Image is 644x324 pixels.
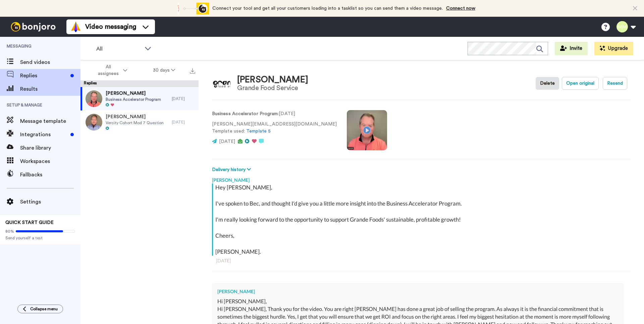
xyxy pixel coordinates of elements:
button: 30 days [140,64,188,76]
span: All assignees [95,64,122,77]
button: Resend [603,77,627,90]
img: vm-color.svg [70,21,81,32]
button: Delivery history [212,166,253,173]
div: Hey [PERSON_NAME], I've spoken to Bec, and thought I'd give you a little more insight into the Bu... [215,183,629,256]
button: Export all results that match these filters now. [188,65,197,75]
span: [PERSON_NAME] [106,90,161,97]
span: Business Accelerator Program [106,97,161,102]
span: Message template [20,117,80,125]
img: 9e043665-3c67-4435-8631-b63694811130-thumb.jpg [86,90,102,107]
span: Send yourself a test [5,235,75,241]
span: QUICK START GUIDE [5,220,54,225]
p: : [DATE] [212,110,337,117]
span: Settings [20,198,80,206]
a: Template 5 [246,129,271,134]
div: [DATE] [172,119,195,125]
span: Vercity Cohort Mod 7 Question [106,120,164,126]
a: [PERSON_NAME]Vercity Cohort Mod 7 Question[DATE] [80,110,199,134]
strong: Business Accelerator Program [212,111,278,116]
button: Open original [562,77,599,90]
div: [PERSON_NAME] [237,75,308,85]
span: Collapse menu [30,306,58,312]
span: Workspaces [20,157,80,165]
p: [PERSON_NAME][EMAIL_ADDRESS][DOMAIN_NAME] Template used: [212,121,337,135]
button: All assignees [82,61,140,80]
button: Invite [555,42,588,55]
div: [PERSON_NAME] [212,173,631,183]
button: Upgrade [594,42,633,55]
div: Hi [PERSON_NAME], [217,298,619,305]
span: Fallbacks [20,171,80,179]
img: bj-logo-header-white.svg [8,22,58,31]
img: export.svg [190,68,195,74]
button: Collapse menu [17,305,63,313]
span: All [96,45,141,53]
div: animation [172,3,209,14]
div: Grande Food Service [237,84,308,92]
div: [PERSON_NAME] [217,288,619,295]
span: [PERSON_NAME] [106,113,164,120]
div: [DATE] [216,257,627,264]
span: Connect your tool and get all your customers loading into a tasklist so you can send them a video... [212,6,443,11]
span: Send videos [20,58,80,66]
span: 80% [5,229,14,234]
span: Replies [20,72,68,80]
button: Delete [536,77,559,90]
a: Connect now [446,6,475,11]
span: [DATE] [219,139,235,144]
img: 1dabb941-1905-46bb-80e4-fbc073c92a12-thumb.jpg [86,114,102,131]
span: Share library [20,144,80,152]
div: Replies [80,80,199,87]
span: Results [20,85,80,93]
img: Image of Daniel Till [212,74,230,93]
a: [PERSON_NAME]Business Accelerator Program[DATE] [80,87,199,110]
span: Integrations [20,131,68,139]
div: [DATE] [172,96,195,101]
span: Video messaging [85,22,136,31]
